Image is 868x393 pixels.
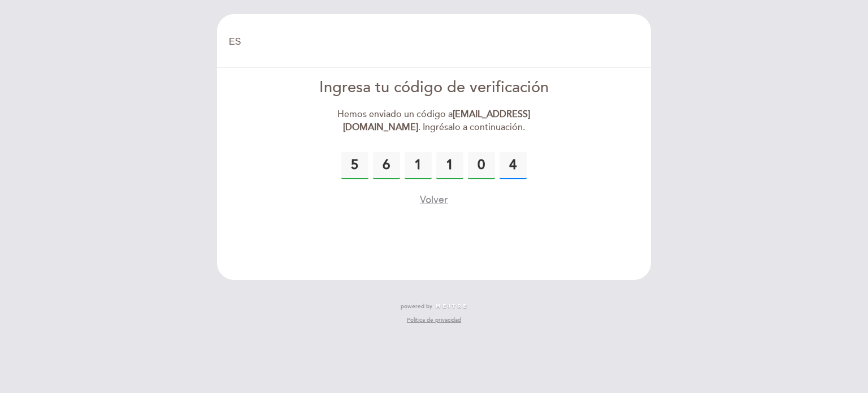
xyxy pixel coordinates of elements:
input: 0 [341,152,368,179]
div: Ingresa tu código de verificación [305,77,564,99]
a: powered by [401,303,467,310]
div: Hemos enviado un código a . Ingrésalo a continuación. [305,108,564,134]
a: Política de privacidad [407,316,461,324]
span: powered by [401,303,432,310]
strong: [EMAIL_ADDRESS][DOMAIN_NAME] [343,109,531,133]
img: MEITRE [435,304,467,309]
input: 0 [405,152,432,179]
input: 0 [436,152,463,179]
input: 0 [468,152,495,179]
input: 0 [500,152,527,179]
button: Volver [420,193,448,207]
input: 0 [373,152,400,179]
